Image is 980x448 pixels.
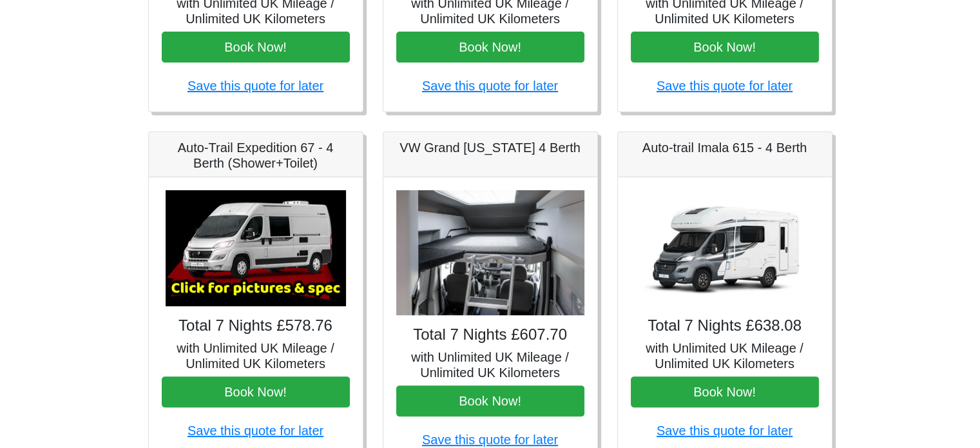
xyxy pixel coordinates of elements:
a: Save this quote for later [422,433,558,447]
img: VW Grand California 4 Berth [396,190,584,316]
button: Book Now! [631,376,819,407]
h4: Total 7 Nights £638.08 [631,317,819,335]
a: Save this quote for later [187,424,323,438]
h5: with Unlimited UK Mileage / Unlimited UK Kilometers [631,340,819,371]
h5: Auto-trail Imala 615 - 4 Berth [631,140,819,155]
img: Auto-Trail Expedition 67 - 4 Berth (Shower+Toilet) [166,190,346,306]
a: Save this quote for later [657,424,793,438]
h5: VW Grand [US_STATE] 4 Berth [396,140,584,155]
button: Book Now! [162,32,350,63]
button: Book Now! [162,376,350,407]
button: Book Now! [396,385,584,416]
h5: Auto-Trail Expedition 67 - 4 Berth (Shower+Toilet) [162,140,350,171]
h5: with Unlimited UK Mileage / Unlimited UK Kilometers [396,349,584,380]
button: Book Now! [396,32,584,63]
a: Save this quote for later [422,79,558,93]
h4: Total 7 Nights £578.76 [162,317,350,335]
h4: Total 7 Nights £607.70 [396,326,584,344]
h5: with Unlimited UK Mileage / Unlimited UK Kilometers [162,340,350,371]
a: Save this quote for later [187,79,323,93]
button: Book Now! [631,32,819,63]
a: Save this quote for later [657,79,793,93]
img: Auto-trail Imala 615 - 4 Berth [635,190,815,306]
